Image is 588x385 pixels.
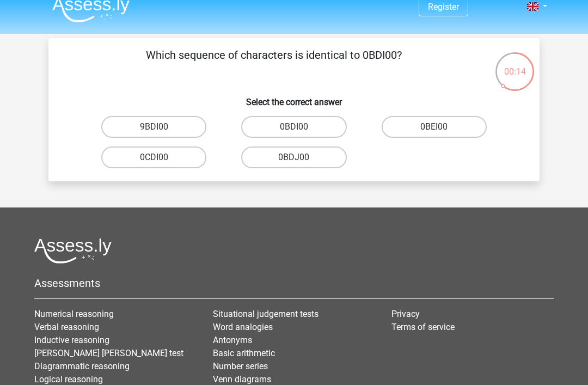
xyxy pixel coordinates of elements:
[241,146,346,168] label: 0BDJ00
[428,2,459,12] a: Register
[34,374,103,384] a: Logical reasoning
[213,361,268,371] a: Number series
[101,116,206,138] label: 9BDI00
[391,322,455,332] a: Terms of service
[213,322,273,332] a: Word analogies
[213,348,275,358] a: Basic arithmetic
[213,309,318,319] a: Situational judgement tests
[241,116,346,138] label: 0BDI00
[34,335,109,345] a: Inductive reasoning
[391,309,420,319] a: Privacy
[34,309,114,319] a: Numerical reasoning
[34,322,99,332] a: Verbal reasoning
[101,146,206,168] label: 0CDI00
[494,51,535,78] div: 00:14
[34,277,554,290] h5: Assessments
[34,238,112,264] img: Assessly logo
[213,374,271,384] a: Venn diagrams
[66,88,522,107] h6: Select the correct answer
[66,47,481,80] p: Which sequence of characters is identical to 0BDI00?
[34,348,183,358] a: [PERSON_NAME] [PERSON_NAME] test
[34,361,130,371] a: Diagrammatic reasoning
[213,335,252,345] a: Antonyms
[382,116,487,138] label: 0BEI00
